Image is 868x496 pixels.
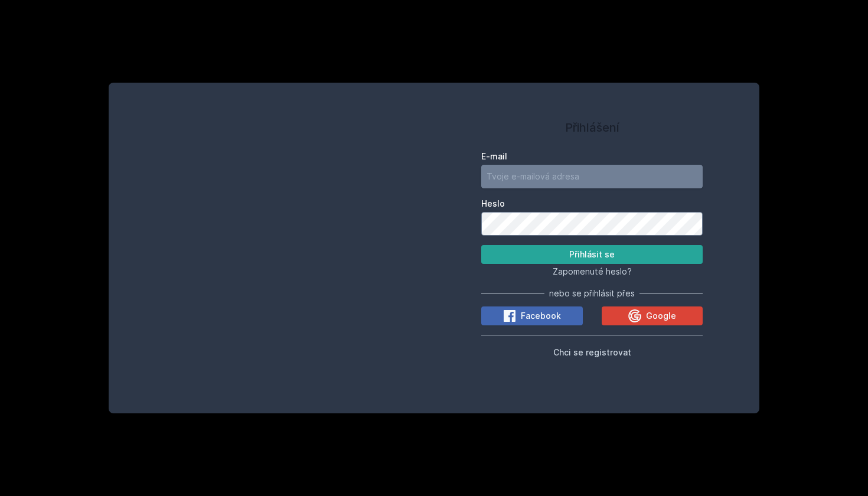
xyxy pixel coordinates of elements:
button: Přihlásit se [481,245,703,264]
button: Chci se registrovat [553,345,631,359]
span: Google [646,310,676,322]
span: Facebook [521,310,561,322]
input: Tvoje e-mailová adresa [481,165,703,188]
label: Heslo [481,198,703,210]
h1: Přihlášení [481,119,703,136]
span: nebo se přihlásit přes [549,288,635,299]
span: Chci se registrovat [553,347,631,357]
button: Facebook [481,306,583,325]
button: Google [602,306,703,325]
label: E-mail [481,151,703,162]
span: Zapomenuté heslo? [553,266,632,276]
